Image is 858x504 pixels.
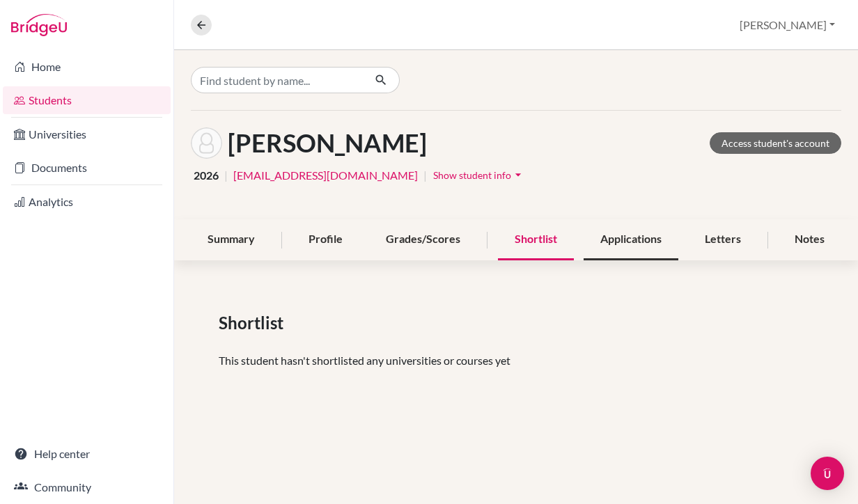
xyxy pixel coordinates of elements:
div: Letters [688,219,758,260]
a: Community [3,473,171,501]
span: | [224,167,228,184]
div: Summary [191,219,272,260]
i: arrow_drop_down [511,168,525,182]
a: Documents [3,154,171,182]
div: Profile [292,219,359,260]
span: Show student info [433,169,511,181]
div: Grades/Scores [369,219,477,260]
div: Shortlist [498,219,574,260]
a: Universities [3,120,171,148]
p: This student hasn't shortlisted any universities or courses yet [219,352,813,369]
button: [PERSON_NAME] [733,12,841,38]
a: Help center [3,440,171,468]
a: Students [3,86,171,114]
h1: [PERSON_NAME] [228,128,427,158]
span: | [423,167,427,184]
span: 2026 [194,167,219,184]
a: Access student's account [710,132,841,154]
a: [EMAIL_ADDRESS][DOMAIN_NAME] [233,167,418,184]
a: Home [3,53,171,81]
img: Bridge-U [11,14,67,36]
div: Applications [584,219,678,260]
div: Open Intercom Messenger [811,457,844,490]
span: Shortlist [219,310,289,336]
div: Notes [778,219,841,260]
img: Yura Watanabe's avatar [191,127,222,159]
button: Show student infoarrow_drop_down [432,164,526,186]
input: Find student by name... [191,67,364,93]
a: Analytics [3,188,171,216]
